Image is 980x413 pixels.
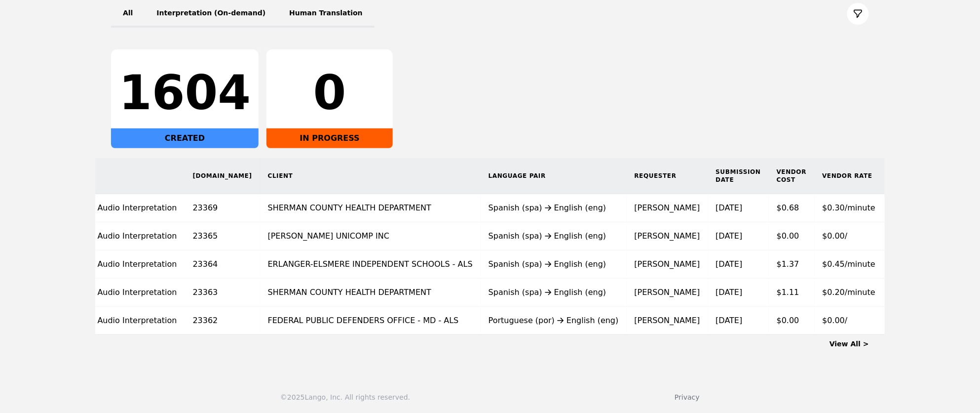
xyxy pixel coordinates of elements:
th: Type [39,158,185,194]
time: [DATE] [716,259,743,269]
th: Status [883,158,958,194]
td: $1.11 [769,279,815,307]
td: [PERSON_NAME] [627,279,708,307]
time: [DATE] [716,203,743,212]
td: SHERMAN COUNTY HEALTH DEPARTMENT [260,279,481,307]
div: Spanish (spa) English (eng) [489,287,619,298]
div: Spanish (spa) English (eng) [489,258,619,270]
td: $0.00 [769,222,815,250]
td: On-Demand Audio Interpretation [39,222,185,250]
div: CREATED [111,128,259,148]
td: On-Demand Audio Interpretation [39,194,185,222]
th: Language Pair [481,158,627,194]
td: On-Demand Audio Interpretation [39,279,185,307]
td: On-Demand Audio Interpretation [39,250,185,279]
span: $0.20/minute [823,288,876,297]
th: Vendor Rate [815,158,884,194]
td: [PERSON_NAME] UNICOMP INC [260,222,481,250]
div: 0 [274,69,385,117]
div: Spanish (spa) English (eng) [489,202,619,214]
td: 23363 [185,279,260,307]
div: 1604 [119,69,251,117]
th: Submission Date [708,158,769,194]
span: $0.00/ [823,316,848,325]
th: Requester [627,158,708,194]
td: ERLANGER-ELSMERE INDEPENDENT SCHOOLS - ALS [260,250,481,279]
div: Spanish (spa) English (eng) [489,230,619,242]
td: $0.00 [769,307,815,335]
td: 23362 [185,307,260,335]
td: $0.68 [769,194,815,222]
a: Privacy [675,393,700,401]
td: FEDERAL PUBLIC DEFENDERS OFFICE - MD - ALS [260,307,481,335]
td: [PERSON_NAME] [627,307,708,335]
th: [DOMAIN_NAME] [185,158,260,194]
div: Portuguese (por) English (eng) [489,315,619,327]
th: Client [260,158,481,194]
span: $0.30/minute [823,203,876,212]
td: [PERSON_NAME] [627,222,708,250]
td: SHERMAN COUNTY HEALTH DEPARTMENT [260,194,481,222]
span: $0.45/minute [823,259,876,269]
td: [PERSON_NAME] [627,194,708,222]
span: $0.00/ [823,231,848,241]
div: IN PROGRESS [266,128,393,148]
time: [DATE] [716,288,743,297]
div: © 2025 Lango, Inc. All rights reserved. [280,392,410,402]
time: [DATE] [716,316,743,325]
button: Filter [847,3,869,25]
td: $1.37 [769,250,815,279]
td: 23364 [185,250,260,279]
a: View All > [829,340,869,348]
td: [PERSON_NAME] [627,250,708,279]
td: On-Demand Audio Interpretation [39,307,185,335]
time: [DATE] [716,231,743,241]
th: Vendor Cost [769,158,815,194]
td: 23369 [185,194,260,222]
td: 23365 [185,222,260,250]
